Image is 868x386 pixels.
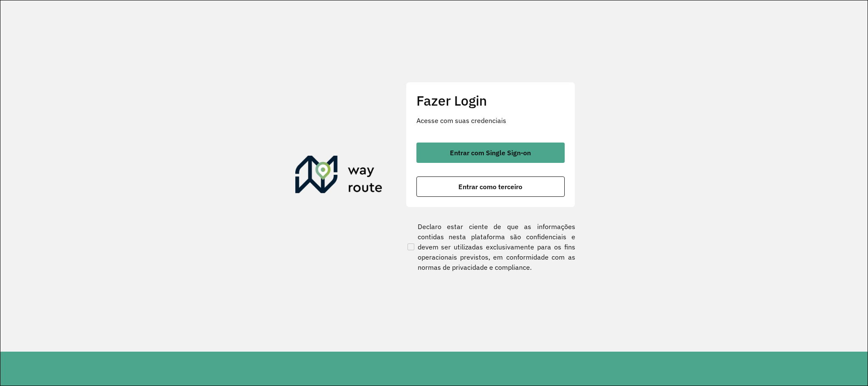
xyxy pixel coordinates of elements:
label: Declaro estar ciente de que as informações contidas nesta plataforma são confidenciais e devem se... [406,221,575,272]
h2: Fazer Login [416,92,565,109]
span: Entrar como terceiro [458,183,522,190]
button: button [416,176,565,197]
p: Acesse com suas credenciais [416,115,565,126]
img: Roteirizador AmbevTech [295,156,383,196]
button: button [416,143,565,163]
span: Entrar com Single Sign-on [450,149,531,156]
